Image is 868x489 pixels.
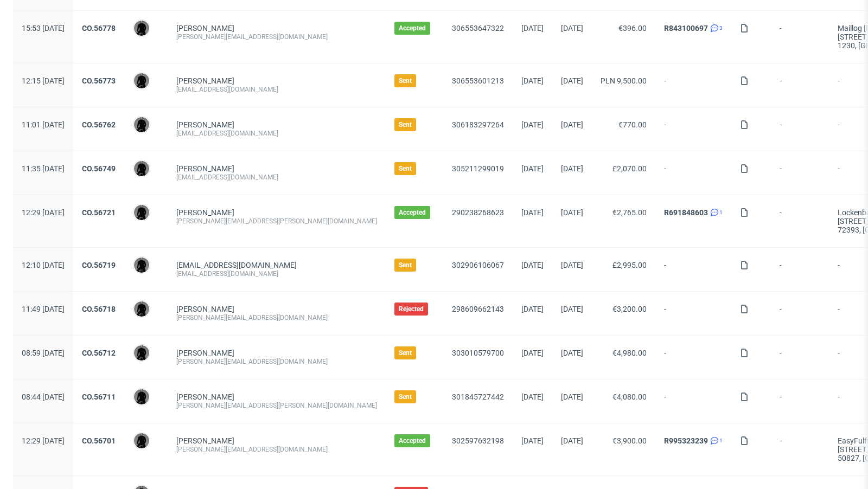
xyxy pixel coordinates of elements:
[452,208,504,217] a: 290238268623
[176,85,377,94] div: [EMAIL_ADDRESS][DOMAIN_NAME]
[612,164,647,173] span: £2,070.00
[780,305,820,322] span: -
[82,261,116,269] a: CO.56719
[561,164,583,173] span: [DATE]
[664,393,723,410] span: -
[708,24,723,33] a: 3
[452,261,504,269] a: 302906106067
[82,208,116,217] a: CO.56721
[521,349,544,357] span: [DATE]
[176,129,377,138] div: [EMAIL_ADDRESS][DOMAIN_NAME]
[561,261,583,269] span: [DATE]
[561,436,583,445] span: [DATE]
[399,120,412,129] span: Sent
[82,436,116,445] a: CO.56701
[452,24,504,33] a: 306553647322
[521,208,544,217] span: [DATE]
[82,393,116,401] a: CO.56711
[780,393,820,410] span: -
[664,164,723,182] span: -
[719,436,723,445] span: 1
[134,258,149,273] img: Dawid Urbanowicz
[22,261,65,269] span: 12:10 [DATE]
[399,164,412,173] span: Sent
[452,436,504,445] a: 302597632198
[134,389,149,404] img: Dawid Urbanowicz
[521,261,544,269] span: [DATE]
[22,305,65,313] span: 11:49 [DATE]
[719,208,723,217] span: 1
[780,436,820,462] span: -
[561,393,583,401] span: [DATE]
[708,436,723,445] a: 1
[521,393,544,401] span: [DATE]
[612,436,647,445] span: €3,900.00
[399,24,426,33] span: Accepted
[612,208,647,217] span: €2,765.00
[664,349,723,366] span: -
[134,73,149,88] img: Dawid Urbanowicz
[561,24,583,33] span: [DATE]
[82,349,116,357] a: CO.56712
[134,345,149,361] img: Dawid Urbanowicz
[22,436,65,445] span: 12:29 [DATE]
[618,24,647,33] span: €396.00
[780,349,820,366] span: -
[780,120,820,138] span: -
[176,401,377,410] div: [PERSON_NAME][EMAIL_ADDRESS][PERSON_NAME][DOMAIN_NAME]
[521,120,544,129] span: [DATE]
[452,393,504,401] a: 301845727442
[399,349,412,357] span: Sent
[176,269,377,278] div: [EMAIL_ADDRESS][DOMAIN_NAME]
[176,393,234,401] a: [PERSON_NAME]
[22,76,65,85] span: 12:15 [DATE]
[780,208,820,234] span: -
[82,120,116,129] a: CO.56762
[176,436,234,445] a: [PERSON_NAME]
[22,208,65,217] span: 12:29 [DATE]
[176,24,234,33] a: [PERSON_NAME]
[719,24,723,33] span: 3
[780,24,820,50] span: -
[561,76,583,85] span: [DATE]
[22,24,65,33] span: 15:53 [DATE]
[664,261,723,278] span: -
[134,205,149,220] img: Dawid Urbanowicz
[22,349,65,357] span: 08:59 [DATE]
[134,301,149,317] img: Dawid Urbanowicz
[452,120,504,129] a: 306183297264
[612,305,647,313] span: €3,200.00
[452,349,504,357] a: 303010579700
[780,261,820,278] span: -
[134,161,149,176] img: Dawid Urbanowicz
[664,76,723,94] span: -
[612,261,647,269] span: £2,995.00
[176,208,234,217] a: [PERSON_NAME]
[399,393,412,401] span: Sent
[601,76,647,85] span: PLN 9,500.00
[521,24,544,33] span: [DATE]
[176,120,234,129] a: [PERSON_NAME]
[176,164,234,173] a: [PERSON_NAME]
[176,357,377,366] div: [PERSON_NAME][EMAIL_ADDRESS][DOMAIN_NAME]
[176,305,234,313] a: [PERSON_NAME]
[612,349,647,357] span: €4,980.00
[708,208,723,217] a: 1
[399,76,412,85] span: Sent
[399,261,412,269] span: Sent
[134,21,149,36] img: Dawid Urbanowicz
[521,436,544,445] span: [DATE]
[176,217,377,226] div: [PERSON_NAME][EMAIL_ADDRESS][PERSON_NAME][DOMAIN_NAME]
[452,76,504,85] a: 306553601213
[82,24,116,33] a: CO.56778
[399,208,426,217] span: Accepted
[452,164,504,173] a: 305211299019
[618,120,647,129] span: €770.00
[664,24,708,33] a: R843100697
[399,436,426,445] span: Accepted
[521,76,544,85] span: [DATE]
[134,117,149,132] img: Dawid Urbanowicz
[399,305,424,313] span: Rejected
[780,76,820,94] span: -
[612,393,647,401] span: €4,080.00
